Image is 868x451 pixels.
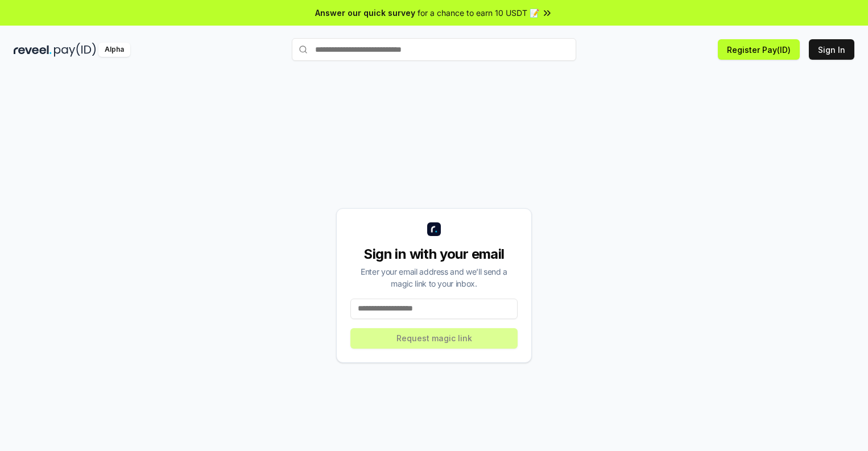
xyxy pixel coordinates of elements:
img: reveel_dark [14,43,52,57]
button: Sign In [809,39,854,60]
div: Sign in with your email [350,245,518,263]
span: Answer our quick survey [315,7,415,19]
img: pay_id [54,43,96,57]
div: Alpha [98,43,130,57]
span: for a chance to earn 10 USDT 📝 [418,7,539,19]
button: Register Pay(ID) [718,39,800,60]
div: Enter your email address and we’ll send a magic link to your inbox. [350,266,518,289]
img: logo_small [427,222,441,236]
